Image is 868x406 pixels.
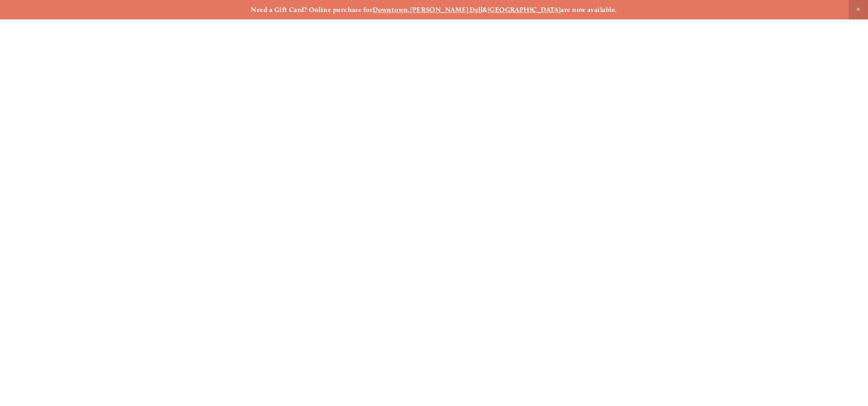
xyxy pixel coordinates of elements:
[482,6,487,14] strong: &
[373,6,408,14] a: Downtown
[488,6,561,14] a: [GEOGRAPHIC_DATA]
[251,6,373,14] strong: Need a Gift Card? Online purchase for
[410,6,482,14] a: [PERSON_NAME] Dell
[561,6,617,14] strong: are now available.
[408,6,410,14] strong: ,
